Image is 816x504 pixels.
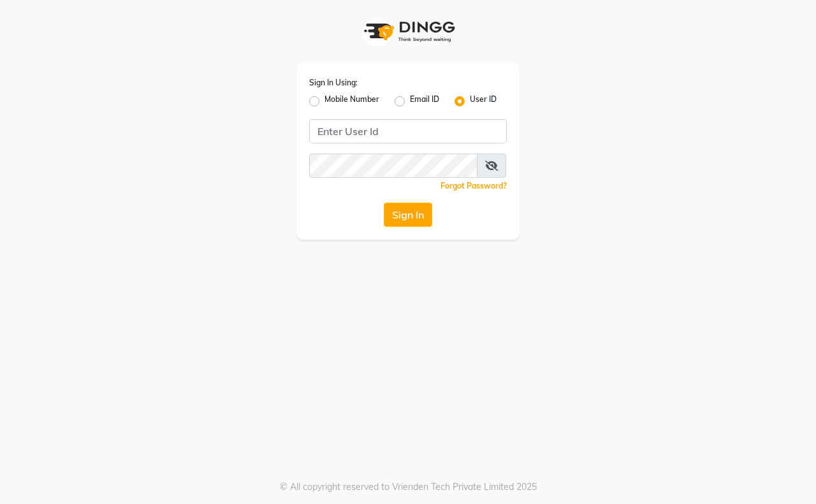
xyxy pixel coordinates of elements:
label: Mobile Number [324,94,379,109]
img: logo1.svg [357,13,459,50]
button: Sign In [384,203,432,227]
input: Username [309,154,477,178]
label: User ID [470,94,497,109]
input: Username [309,119,507,143]
label: Email ID [410,94,439,109]
label: Sign In Using: [309,77,358,89]
a: Forgot Password? [441,181,507,191]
